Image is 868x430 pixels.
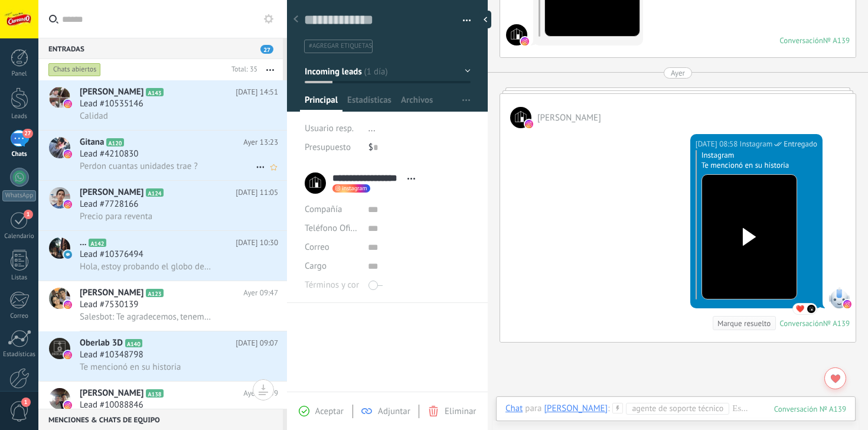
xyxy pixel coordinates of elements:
span: Lead #7728166 [80,198,138,210]
div: D E L M O N T E [544,403,608,413]
span: [DATE] 10:30 [236,237,278,249]
div: Ayer [671,67,685,79]
img: icon [64,200,72,209]
span: 27 [22,129,32,138]
span: Instagram [828,287,850,308]
span: [PERSON_NAME] [80,287,143,299]
div: $ [368,138,471,157]
div: [DATE] 08:58 [696,138,740,150]
span: Entregado [784,138,817,150]
div: Leads [2,113,37,120]
span: Lead #10535146 [80,98,143,110]
span: Correo [305,242,329,253]
div: Entradas [38,38,283,59]
span: Hola, estoy probando el globo de chat de la web. [80,261,213,272]
span: Estadísticas [347,95,391,112]
img: icon [64,301,72,309]
span: Archivos [401,95,433,112]
div: Ocultar [479,11,491,28]
div: № A139 [823,318,850,328]
span: #agregar etiquetas [309,42,372,50]
span: 27 [260,45,273,54]
span: A120 [106,138,123,146]
span: Presupuesto [305,142,351,153]
div: WhatsApp [2,190,36,201]
span: ... [368,123,376,134]
span: Oberlab 3D [80,337,123,349]
span: Ayer 08:59 [243,387,278,399]
span: Adjuntar [378,406,410,417]
span: [DATE] 14:51 [236,86,278,98]
span: Lead #4210830 [80,148,138,160]
img: instagram.svg [525,120,533,128]
span: Ayer 09:47 [243,287,278,299]
span: D E L M O N T E [537,112,601,123]
span: Términos y condiciones [305,281,392,289]
span: Instagram [740,138,773,150]
img: instagram.svg [521,37,529,45]
span: A123 [146,289,163,297]
span: Calidad [80,110,108,122]
span: Lead #10348798 [80,349,143,361]
span: Te mencionó en su historia [80,361,181,373]
img: icon [64,150,72,158]
div: Presupuesto [305,138,360,157]
span: Perdon cuantas unidades trae ? [80,161,198,172]
img: icon [64,250,72,259]
span: Gitana [80,136,104,148]
span: [PERSON_NAME] [80,86,143,98]
span: Lead #10088846 [80,399,143,411]
span: D E L M O N T E [506,24,527,45]
div: Panel [2,70,37,78]
div: Cargo [305,256,359,275]
span: instagram [342,185,367,191]
span: A140 [125,339,142,347]
img: instagram.svg [843,300,851,308]
span: ... [80,237,86,249]
button: Correo [305,237,329,256]
a: avatariconGitanaA120Ayer 13:23Lead #4210830Perdon cuantas unidades trae ? [38,131,287,180]
div: Chats abiertos [48,63,101,77]
a: avatariconOberlab 3DA140[DATE] 09:07Lead #10348798Te mencionó en su historia [38,331,287,381]
button: Teléfono Oficina [305,219,359,237]
a: avataricon[PERSON_NAME]A124[DATE] 11:05Lead #7728166Precio para reventa [38,181,287,230]
div: Chats [2,151,37,158]
span: Agente de soporte técnico [626,403,729,415]
span: Lead #10376494 [80,249,143,260]
span: Ayer 13:23 [243,136,278,148]
span: Principal [305,95,338,112]
span: Aceptar [315,406,344,417]
div: Usuario resp. [305,119,360,138]
img: icon [64,351,72,359]
div: Conversación [779,35,823,45]
span: [DATE] 09:07 [236,337,278,349]
span: A142 [89,239,106,247]
div: Correo [2,312,37,320]
span: 1 [21,398,31,407]
span: Usuario resp. [305,123,354,134]
span: A138 [146,389,163,398]
img: icon [64,100,72,108]
span: Precio para reventa [80,211,152,222]
span: Salesbot: Te agradecemos, tenemos sponsor en una radio local ya y momentáneamente no estamos trab... [80,311,213,322]
div: Compañía [305,200,359,219]
span: [DATE] 11:05 [236,187,278,198]
img: icon [64,401,72,409]
span: D E L M O N T E [807,304,816,314]
span: para [525,403,541,415]
span: [PERSON_NAME] [80,187,143,198]
span: D E L M O N T E [510,107,531,128]
span: : [608,403,609,415]
div: Menciones & Chats de equipo [38,409,283,430]
span: Teléfono Oficina [305,223,366,234]
div: Total: 35 [227,64,257,76]
span: Lead #7530139 [80,299,138,311]
span: A143 [146,88,163,96]
div: Conversación [779,318,823,328]
span: 1 [24,210,33,219]
div: Estadísticas [2,351,37,359]
span: A124 [146,188,163,197]
div: Calendario [2,233,37,240]
div: Términos y condiciones [305,275,359,294]
span: Cargo [305,262,327,271]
